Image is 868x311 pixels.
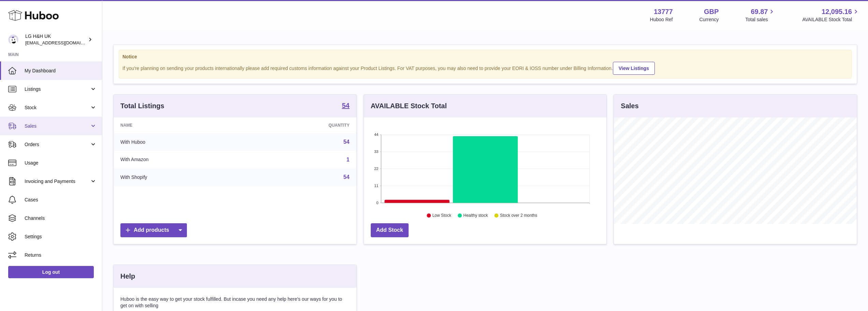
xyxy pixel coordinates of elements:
text: Low Stock [432,213,452,218]
td: With Huboo [114,133,246,151]
a: View Listings [613,62,655,75]
div: Huboo Ref [650,16,673,23]
span: Stock [25,104,90,111]
a: Add Stock [371,223,409,237]
span: 69.87 [751,7,768,16]
strong: 13777 [654,7,673,16]
strong: GBP [704,7,719,16]
a: 69.87 Total sales [745,7,776,23]
span: Usage [25,160,97,166]
a: 54 [342,102,349,110]
p: Huboo is the easy way to get your stock fulfilled. But incase you need any help here's our ways f... [120,296,350,309]
text: Healthy stock [463,213,488,218]
span: My Dashboard [25,68,97,74]
div: LG H&H UK [25,33,87,46]
text: 44 [374,132,378,137]
span: Total sales [745,16,776,23]
span: Orders [25,141,90,148]
td: With Amazon [114,151,246,169]
text: 22 [374,167,378,171]
strong: Notice [122,54,848,60]
td: With Shopify [114,168,246,186]
a: 12,095.16 AVAILABLE Stock Total [802,7,860,23]
a: 1 [347,157,350,162]
text: 11 [374,184,378,188]
text: Stock over 2 months [500,213,537,218]
a: Log out [8,266,94,278]
div: Currency [700,16,719,23]
span: 12,095.16 [822,7,852,16]
span: Channels [25,215,97,222]
span: Cases [25,197,97,203]
text: 33 [374,150,378,154]
span: Sales [25,123,90,129]
a: 54 [343,174,350,180]
a: 54 [343,139,350,145]
span: Listings [25,86,90,93]
th: Name [114,117,246,133]
h3: AVAILABLE Stock Total [371,101,447,111]
th: Quantity [246,117,356,133]
span: AVAILABLE Stock Total [802,16,860,23]
text: 0 [376,201,378,205]
h3: Sales [621,101,638,111]
h3: Total Listings [120,101,164,111]
span: Invoicing and Payments [25,178,90,185]
a: Add products [120,223,187,237]
span: Returns [25,252,97,258]
div: If you're planning on sending your products internationally please add required customs informati... [122,61,848,75]
span: [EMAIL_ADDRESS][DOMAIN_NAME] [25,40,100,45]
strong: 54 [342,102,349,109]
img: veechen@lghnh.co.uk [8,34,18,45]
h3: Help [120,272,135,281]
span: Settings [25,234,97,240]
